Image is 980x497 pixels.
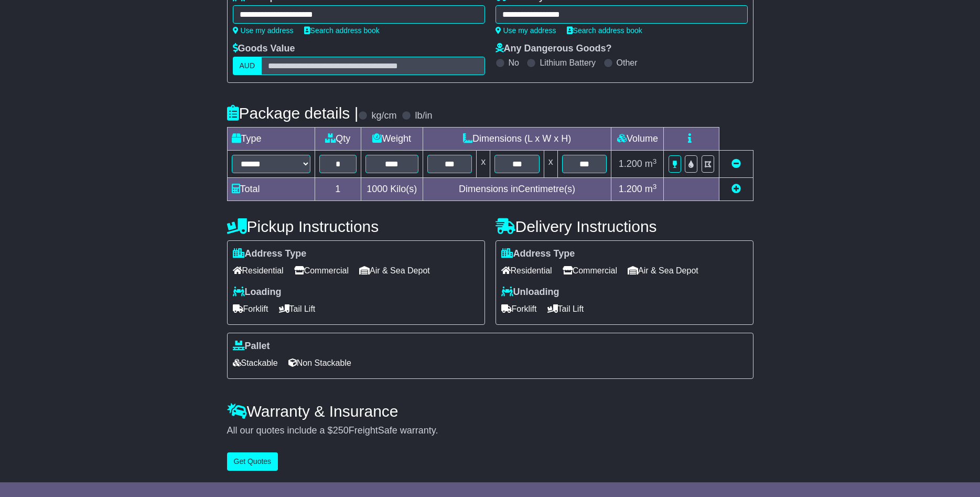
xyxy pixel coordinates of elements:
span: Stackable [233,355,278,371]
sup: 3 [653,157,657,165]
a: Search address book [567,26,642,35]
button: Get Quotes [227,452,278,471]
span: 1.200 [619,158,642,169]
label: Loading [233,287,282,298]
a: Use my address [233,26,294,35]
label: Goods Value [233,43,295,55]
span: 250 [333,425,349,436]
label: kg/cm [371,110,396,122]
h4: Pickup Instructions [227,218,485,235]
span: Forklift [501,301,537,317]
span: Air & Sea Depot [359,262,430,279]
td: Weight [361,128,423,151]
td: 1 [315,178,361,201]
h4: Warranty & Insurance [227,403,753,420]
td: Qty [315,128,361,151]
td: Type [227,128,315,151]
span: Commercial [294,262,349,279]
span: Tail Lift [547,301,584,317]
span: Air & Sea Depot [628,262,698,279]
label: Pallet [233,341,270,352]
div: All our quotes include a $ FreightSafe warranty. [227,425,753,437]
label: Lithium Battery [540,58,596,68]
a: Use my address [496,26,556,35]
td: x [544,151,557,178]
label: AUD [233,57,262,75]
sup: 3 [653,183,657,191]
td: Volume [611,128,664,151]
label: Address Type [501,248,575,260]
span: Commercial [563,262,617,279]
td: Dimensions (L x W x H) [423,128,611,151]
label: lb/in [415,110,432,122]
label: No [509,58,519,68]
span: m [645,184,657,194]
label: Unloading [501,287,559,298]
label: Address Type [233,248,307,260]
label: Any Dangerous Goods? [496,43,612,55]
span: Residential [233,262,284,279]
span: Non Stackable [288,355,351,371]
h4: Package details | [227,104,359,122]
span: Residential [501,262,552,279]
td: Dimensions in Centimetre(s) [423,178,611,201]
span: m [645,158,657,169]
span: 1.200 [619,184,642,194]
a: Remove this item [731,158,741,169]
td: Total [227,178,315,201]
a: Add new item [731,184,741,194]
span: Tail Lift [279,301,316,317]
a: Search address book [304,26,380,35]
label: Other [617,58,638,68]
td: Kilo(s) [361,178,423,201]
span: 1000 [367,184,387,194]
h4: Delivery Instructions [496,218,753,235]
span: Forklift [233,301,268,317]
td: x [477,151,490,178]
